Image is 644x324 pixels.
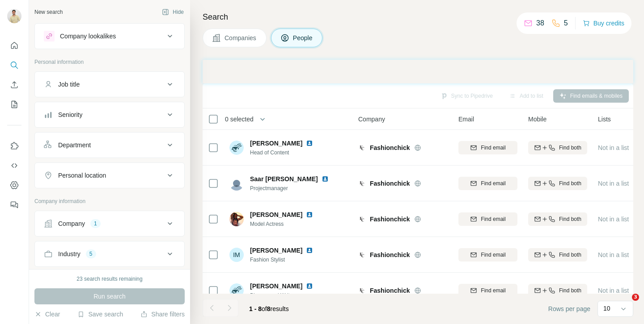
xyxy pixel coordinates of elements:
div: New search [34,8,63,16]
button: Find email [458,212,517,226]
div: 23 search results remaining [76,275,142,283]
span: Find email [481,215,505,223]
span: Projectmanager [250,184,332,192]
span: Fashionchick [370,215,410,224]
img: LinkedIn logo [306,211,313,218]
span: results [249,305,289,312]
img: Logo of Fashionchick [358,287,365,294]
span: Find email [481,251,505,259]
img: LinkedIn logo [306,282,313,290]
button: Search [7,57,21,73]
span: Fashionchick [370,179,410,188]
button: Quick start [7,37,21,54]
span: Not in a list [598,287,629,294]
span: People [293,33,314,42]
span: [PERSON_NAME] [250,282,302,291]
span: Not in a list [598,216,629,223]
img: Avatar [229,212,244,226]
span: Fashionchick [370,143,410,152]
div: IM [229,248,244,262]
button: Clear [34,310,60,319]
button: Find both [528,212,587,226]
span: Not in a list [598,144,629,151]
img: Avatar [229,283,244,298]
span: 0 selected [225,115,254,124]
img: Logo of Fashionchick [358,251,365,258]
img: LinkedIn logo [322,175,329,183]
p: 10 [603,304,610,313]
span: Email [458,115,474,124]
button: Share filters [140,310,185,319]
span: Saar [PERSON_NAME] [250,174,318,183]
button: Personal location [35,165,184,186]
div: Seniority [58,110,82,119]
button: Find email [458,284,517,297]
span: 8 [267,305,271,312]
button: Company lookalikes [35,25,184,47]
span: Not in a list [598,180,629,187]
img: Avatar [7,9,21,23]
span: [PERSON_NAME] [250,246,302,255]
img: Avatar [229,141,244,155]
span: Find both [559,144,581,152]
button: Find both [528,248,587,262]
button: Enrich CSV [7,77,21,93]
div: Job title [58,80,80,89]
button: Find both [528,284,587,297]
span: Mobile [528,115,547,124]
div: Department [58,141,91,150]
span: [PERSON_NAME] [250,210,302,219]
button: Find email [458,177,517,190]
span: Companies [225,33,257,42]
span: [PERSON_NAME] [250,139,302,148]
div: Company [58,219,85,228]
img: LinkedIn logo [306,140,313,147]
span: Find both [559,251,581,259]
span: 3 [632,294,639,301]
button: My lists [7,96,21,112]
div: 1 [90,220,101,228]
span: Lists [598,115,611,124]
span: of [262,305,267,312]
iframe: Banner [203,60,633,83]
p: 38 [536,18,544,29]
img: LinkedIn logo [306,247,313,254]
span: Model Actress [250,220,317,228]
span: Head of Content [250,149,317,157]
span: Find both [559,215,581,223]
button: Find both [528,177,587,190]
div: Industry [58,249,80,258]
span: Fashionchick [370,286,410,295]
span: Blogger and Writer [250,291,317,299]
button: Use Surfe on LinkedIn [7,138,21,154]
button: Feedback [7,197,21,213]
div: 5 [86,250,96,258]
button: Find both [528,141,587,154]
button: Job title [35,74,184,95]
button: Buy credits [583,17,624,29]
button: Find email [458,141,517,154]
img: Logo of Fashionchick [358,144,365,151]
p: Personal information [34,58,185,66]
img: Logo of Fashionchick [358,180,365,187]
button: Company1 [35,213,184,234]
button: Use Surfe API [7,158,21,174]
p: Company information [34,197,185,205]
span: Find both [559,179,581,187]
div: Company lookalikes [60,32,116,41]
div: Personal location [58,171,106,180]
img: Logo of Fashionchick [358,216,365,223]
iframe: Intercom live chat [614,294,635,315]
span: Find both [559,287,581,295]
button: Hide [156,5,190,19]
span: 1 - 8 [249,305,262,312]
img: Avatar [229,176,244,191]
button: Save search [77,310,123,319]
button: Department [35,134,184,156]
span: Fashion Stylist [250,256,317,264]
button: Find email [458,248,517,262]
h4: Search [203,11,633,23]
p: 5 [564,18,568,29]
span: Company [358,115,385,124]
button: Seniority [35,104,184,125]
